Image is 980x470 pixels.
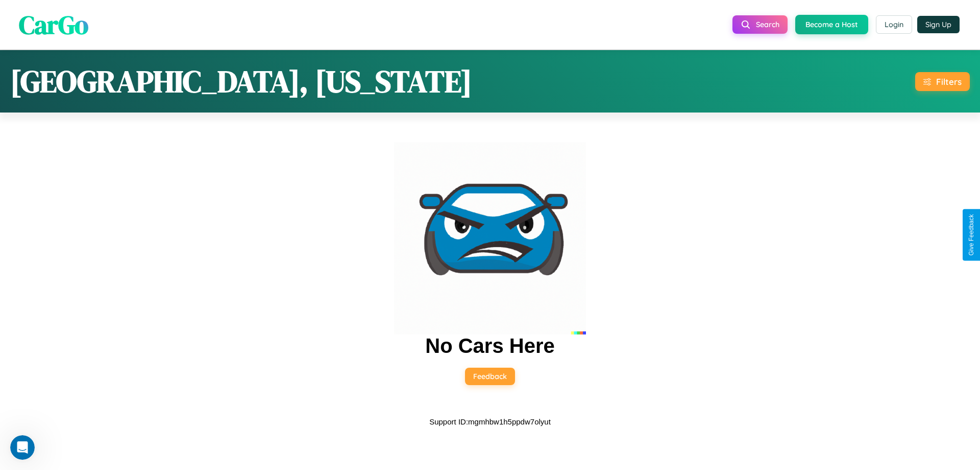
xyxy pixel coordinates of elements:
div: Give Feedback [968,214,975,256]
button: Filters [915,72,970,91]
button: Become a Host [795,15,868,34]
button: Feedback [465,368,515,385]
button: Search [732,15,788,34]
img: car [394,142,586,334]
span: CarGo [19,7,88,42]
button: Sign Up [917,16,960,33]
div: Filters [936,76,962,87]
button: Login [876,15,912,34]
iframe: Intercom live chat [10,435,35,460]
span: Search [756,20,779,29]
p: Support ID: mgmhbw1h5ppdw7olyut [429,415,551,429]
h2: No Cars Here [425,334,554,357]
h1: [GEOGRAPHIC_DATA], [US_STATE] [10,60,472,102]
